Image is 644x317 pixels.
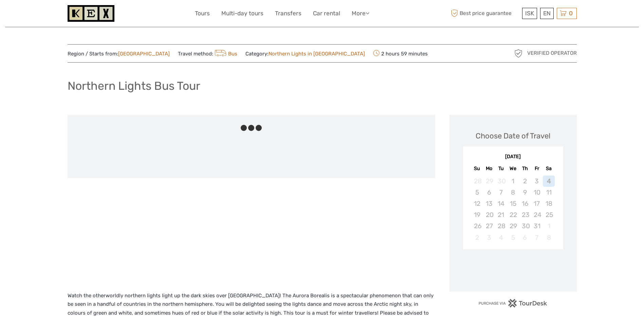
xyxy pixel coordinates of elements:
[519,209,531,220] div: Not available Thursday, October 23rd, 2025
[568,10,574,17] span: 0
[519,198,531,209] div: Not available Thursday, October 16th, 2025
[178,49,238,58] span: Travel method:
[519,187,531,198] div: Not available Thursday, October 9th, 2025
[495,187,507,198] div: Not available Tuesday, October 7th, 2025
[495,164,507,173] div: Tu
[68,5,114,22] img: 1261-44dab5bb-39f8-40da-b0c2-4d9fce00897c_logo_small.jpg
[68,79,200,93] h1: Northern Lights Bus Tour
[221,9,263,18] a: Multi-day tours
[543,164,555,173] div: Sa
[269,51,365,57] a: Northern Lights in [GEOGRAPHIC_DATA]
[531,176,543,187] div: Not available Friday, October 3rd, 2025
[195,9,210,18] a: Tours
[213,51,238,57] a: Bus
[507,220,519,232] div: Not available Wednesday, October 29th, 2025
[471,164,483,173] div: Su
[531,198,543,209] div: Not available Friday, October 17th, 2025
[68,50,170,57] span: Region / Starts from:
[507,232,519,243] div: Not available Wednesday, November 5th, 2025
[483,209,495,220] div: Not available Monday, October 20th, 2025
[483,220,495,232] div: Not available Monday, October 27th, 2025
[495,176,507,187] div: Not available Tuesday, September 30th, 2025
[531,209,543,220] div: Not available Friday, October 24th, 2025
[476,131,550,141] div: Choose Date of Travel
[483,176,495,187] div: Not available Monday, September 29th, 2025
[540,8,554,19] div: EN
[519,176,531,187] div: Not available Thursday, October 2nd, 2025
[531,220,543,232] div: Not available Friday, October 31st, 2025
[275,9,301,18] a: Transfers
[471,220,483,232] div: Not available Sunday, October 26th, 2025
[483,198,495,209] div: Not available Monday, October 13th, 2025
[543,220,555,232] div: Not available Saturday, November 1st, 2025
[513,48,524,59] img: verified_operator_grey_128.png
[495,232,507,243] div: Not available Tuesday, November 4th, 2025
[543,209,555,220] div: Not available Saturday, October 25th, 2025
[245,50,365,57] span: Category:
[118,51,170,57] a: [GEOGRAPHIC_DATA]
[373,49,428,58] span: 2 hours 59 minutes
[543,187,555,198] div: Not available Saturday, October 11th, 2025
[543,232,555,243] div: Not available Saturday, November 8th, 2025
[471,176,483,187] div: Not available Sunday, September 28th, 2025
[313,9,340,18] a: Car rental
[525,10,534,17] span: ISK
[465,176,561,243] div: month 2025-10
[519,164,531,173] div: Th
[495,209,507,220] div: Not available Tuesday, October 21st, 2025
[507,198,519,209] div: Not available Wednesday, October 15th, 2025
[519,220,531,232] div: Not available Thursday, October 30th, 2025
[483,164,495,173] div: Mo
[527,50,577,57] span: Verified Operator
[507,164,519,173] div: We
[531,232,543,243] div: Not available Friday, November 7th, 2025
[507,176,519,187] div: Not available Wednesday, October 1st, 2025
[471,209,483,220] div: Not available Sunday, October 19th, 2025
[531,187,543,198] div: Not available Friday, October 10th, 2025
[495,198,507,209] div: Not available Tuesday, October 14th, 2025
[507,209,519,220] div: Not available Wednesday, October 22nd, 2025
[352,9,369,18] a: More
[543,198,555,209] div: Not available Saturday, October 18th, 2025
[543,176,555,187] div: Not available Saturday, October 4th, 2025
[483,187,495,198] div: Not available Monday, October 6th, 2025
[449,8,520,19] span: Best price guarantee
[483,232,495,243] div: Not available Monday, November 3rd, 2025
[471,187,483,198] div: Not available Sunday, October 5th, 2025
[478,299,547,307] img: PurchaseViaTourDesk.png
[471,232,483,243] div: Not available Sunday, November 2nd, 2025
[471,198,483,209] div: Not available Sunday, October 12th, 2025
[507,187,519,198] div: Not available Wednesday, October 8th, 2025
[531,164,543,173] div: Fr
[463,153,563,161] div: [DATE]
[511,267,515,271] div: Loading...
[495,220,507,232] div: Not available Tuesday, October 28th, 2025
[519,232,531,243] div: Not available Thursday, November 6th, 2025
